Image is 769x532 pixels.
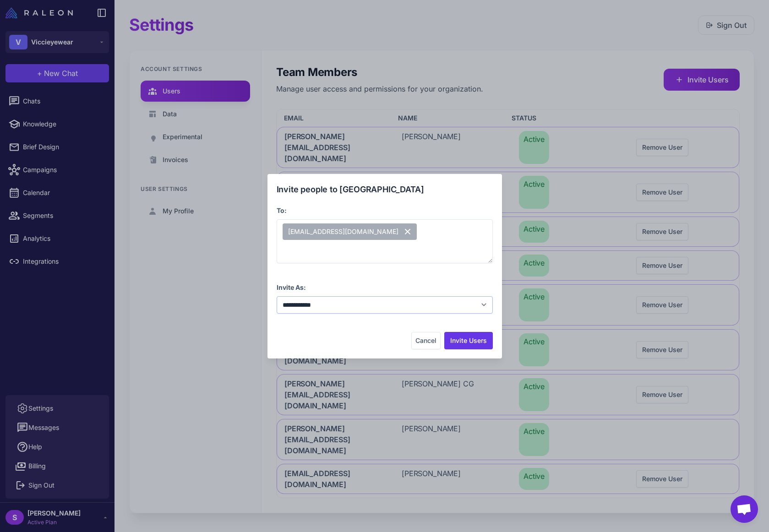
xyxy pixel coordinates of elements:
span: [EMAIL_ADDRESS][DOMAIN_NAME] [283,223,417,240]
button: Invite Users [444,332,493,349]
div: Invite people to [GEOGRAPHIC_DATA] [277,183,493,195]
button: Cancel [411,332,441,349]
label: Invite As: [277,283,306,291]
label: To: [277,206,287,214]
a: Open chat [731,495,758,523]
